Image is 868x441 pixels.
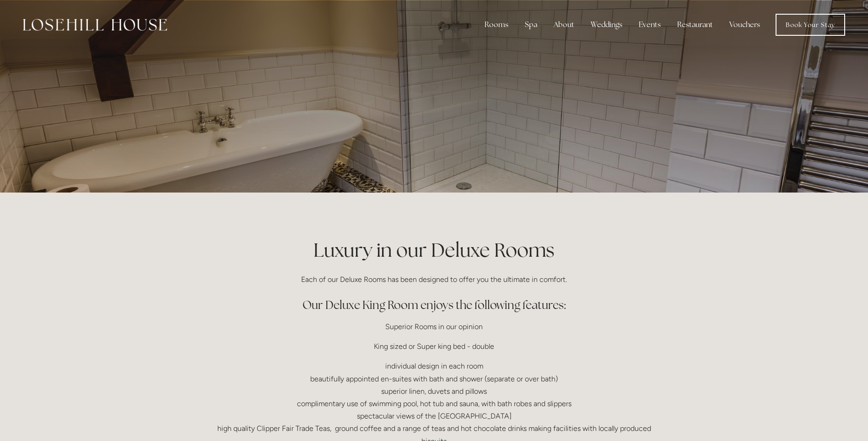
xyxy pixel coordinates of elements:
[216,320,653,333] p: Superior Rooms in our opinion
[583,16,630,34] div: Weddings
[216,340,653,353] p: King sized or Super king bed - double
[518,16,545,34] div: Spa
[216,237,653,264] h1: Luxury in our Deluxe Rooms
[776,14,845,36] a: Book Your Stay
[216,297,653,313] h2: Our Deluxe King Room enjoys the following features:
[477,16,516,34] div: Rooms
[722,16,767,34] a: Vouchers
[216,273,653,286] p: Each of our Deluxe Rooms has been designed to offer you the ultimate in comfort.
[670,16,720,34] div: Restaurant
[631,16,668,34] div: Events
[546,16,582,34] div: About
[23,19,167,31] img: Losehill House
